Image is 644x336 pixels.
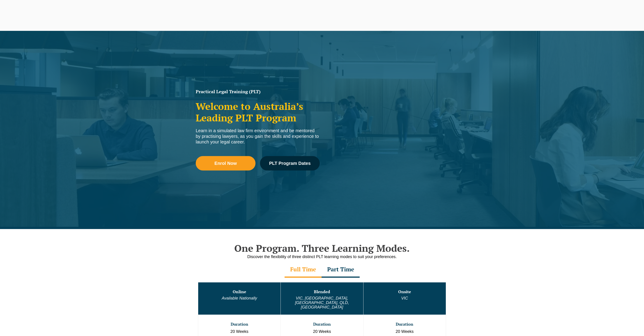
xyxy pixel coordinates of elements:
p: 20 Weeks [199,329,280,335]
h3: Blended [281,290,363,294]
div: Learn in a simulated law firm environment and be mentored by practising lawyers, as you gain the ... [196,128,320,145]
h3: Duration [364,322,445,327]
span: PLT Program Dates [269,161,310,166]
em: VIC [401,296,408,300]
div: Full Time [285,262,322,278]
h2: One Program. Three Learning Modes. [193,243,451,254]
p: 20 Weeks [281,329,363,335]
em: Available Nationally [222,296,257,300]
p: Discover the flexibility of three distinct PLT learning modes to suit your preferences. [193,254,451,260]
h2: Welcome to Australia’s Leading PLT Program [196,101,320,123]
em: VIC, [GEOGRAPHIC_DATA], [GEOGRAPHIC_DATA], QLD, [GEOGRAPHIC_DATA] [295,296,349,309]
span: Enrol Now [214,161,237,166]
a: PLT Program Dates [260,156,320,170]
a: Enrol Now [196,156,255,170]
div: Part Time [322,262,360,278]
p: 20 Weeks [364,329,445,335]
h3: Duration [199,322,280,327]
h1: Practical Legal Training (PLT) [196,89,320,94]
h3: Duration [281,322,363,327]
h3: Onsite [364,290,445,294]
h3: Online [199,290,280,294]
